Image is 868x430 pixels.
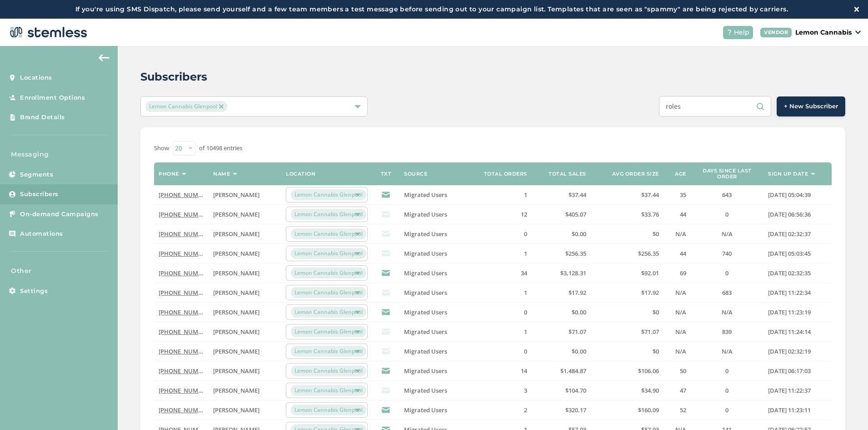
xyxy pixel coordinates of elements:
a: [PHONE_NUMBER] [159,406,211,414]
label: 2022-01-25 11:23:11 [768,406,827,414]
label: $3,128.31 [536,269,586,277]
span: 35 [680,191,686,199]
span: Migrated Users [404,210,447,218]
span: 44 [680,210,686,218]
label: $104.70 [536,387,586,395]
label: $34.90 [595,387,659,395]
span: $256.35 [565,249,586,258]
span: [DATE] 11:24:14 [768,328,811,336]
label: 50 [668,367,686,375]
label: (918) 706-6187 [159,309,204,316]
label: Total orders [484,171,527,177]
span: $17.92 [641,288,659,297]
span: [DATE] 06:56:36 [768,210,811,218]
label: 0 [695,269,759,277]
img: icon-sort-1e1d7615.svg [233,173,237,175]
span: [DATE] 05:03:45 [768,249,811,258]
label: (918) 210-0642 [159,230,204,238]
label: 0 [695,367,759,375]
label: 14 [477,367,527,375]
label: 2022-11-07 06:17:03 [768,367,827,375]
label: (918) 260-3490 [159,269,204,277]
label: (918) 906-3808 [159,367,204,375]
span: Migrated Users [404,347,447,355]
label: 35 [668,191,686,199]
label: 44 [668,211,686,218]
span: [PERSON_NAME] [213,288,259,297]
label: Deborah Corsaut [213,367,277,375]
label: $0.00 [536,230,586,238]
span: $0.00 [572,230,586,238]
label: (918) 510-8963 [159,250,204,258]
a: [PHONE_NUMBER] [159,386,211,395]
span: N/A [722,347,733,355]
label: 0 [477,348,527,355]
span: Settings [20,287,48,296]
a: [PHONE_NUMBER] [159,191,211,199]
a: [PHONE_NUMBER] [159,308,211,316]
span: Lemon Cannabis Glenpool [291,326,366,337]
span: [DATE] 11:22:37 [768,386,811,395]
span: 683 [722,288,732,297]
input: Search [659,96,771,116]
span: 50 [680,367,686,375]
span: $37.44 [641,191,659,199]
label: N/A [668,230,686,238]
label: Migrated Users [404,406,468,414]
img: icon-arrow-back-accent-c549486e.svg [99,54,110,61]
span: [DATE] 02:32:19 [768,347,811,355]
span: 643 [722,191,732,199]
span: Lemon Cannabis Glenpool [291,405,366,415]
label: $1,484.87 [536,367,586,375]
span: Enrollment Options [20,93,85,102]
span: Migrated Users [404,406,447,414]
a: [PHONE_NUMBER] [159,288,211,297]
label: of 10498 entries [199,144,242,153]
span: N/A [675,230,686,238]
span: Help [734,28,749,37]
a: [PHONE_NUMBER] [159,367,211,375]
label: Brandy Brown [213,289,277,297]
label: Total sales [549,171,586,177]
label: Trevor Scott [213,191,277,199]
label: 0 [477,230,527,238]
span: N/A [675,347,686,355]
span: [DATE] 02:32:37 [768,230,811,238]
span: 0 [725,210,728,218]
label: Avg order size [612,171,659,177]
label: $0 [595,230,659,238]
span: Lemon Cannabis Glenpool [291,287,366,298]
span: 839 [722,328,732,336]
label: $33.76 [595,211,659,218]
img: icon_down-arrow-small-66adaf34.svg [855,30,861,34]
label: Migrated Users [404,191,468,199]
label: 52 [668,406,686,414]
label: 2022-01-25 11:24:14 [768,328,827,336]
label: 2022-01-25 11:23:19 [768,309,827,316]
span: 14 [521,367,527,375]
label: Migrated Users [404,211,468,218]
label: 69 [668,269,686,277]
span: + New Subscriber [784,102,838,111]
button: + New Subscriber [777,96,845,116]
label: 1 [477,191,527,199]
span: Lemon Cannabis Glenpool [145,101,227,112]
span: N/A [675,328,686,336]
span: $34.90 [641,386,659,395]
span: 47 [680,386,686,395]
label: Phone [159,171,179,177]
label: 2022-01-26 02:32:19 [768,348,827,355]
span: 0 [725,386,728,395]
span: $71.07 [641,328,659,336]
span: Migrated Users [404,308,447,316]
span: $33.76 [641,210,659,218]
label: Migrated Users [404,269,468,277]
label: Location [286,171,315,177]
label: 1 [477,289,527,297]
span: 1 [524,249,527,258]
span: $104.70 [565,386,586,395]
label: Sean Dailey [213,211,277,218]
span: Migrated Users [404,328,447,336]
a: [PHONE_NUMBER] [159,249,211,258]
label: N/A [695,348,759,355]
